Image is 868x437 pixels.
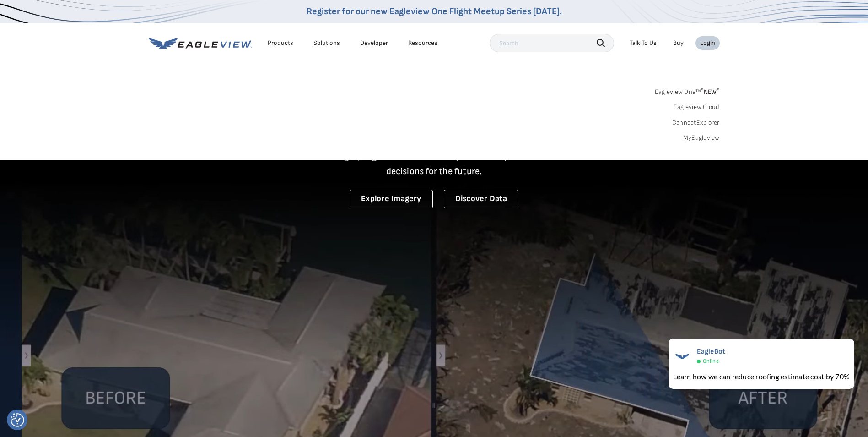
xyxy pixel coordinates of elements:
[703,358,719,365] span: Online
[408,39,437,47] div: Resources
[444,190,518,208] a: Discover Data
[673,39,684,47] a: Buy
[673,371,850,382] div: Learn how we can reduce roofing estimate cost by 70%
[701,88,719,96] span: NEW
[683,134,720,142] a: MyEagleview
[697,347,726,356] span: EagleBot
[674,103,720,111] a: Eagleview Cloud
[268,39,293,47] div: Products
[307,6,562,17] a: Register for our new Eagleview One Flight Meetup Series [DATE].
[655,85,720,96] a: Eagleview One™*NEW*
[673,347,691,366] img: EagleBot
[11,413,24,427] img: Revisit consent button
[350,190,433,208] a: Explore Imagery
[630,39,657,47] div: Talk To Us
[360,39,388,47] a: Developer
[700,39,715,47] div: Login
[672,119,720,127] a: ConnectExplorer
[313,39,340,47] div: Solutions
[11,413,24,427] button: Consent Preferences
[490,34,614,52] input: Search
